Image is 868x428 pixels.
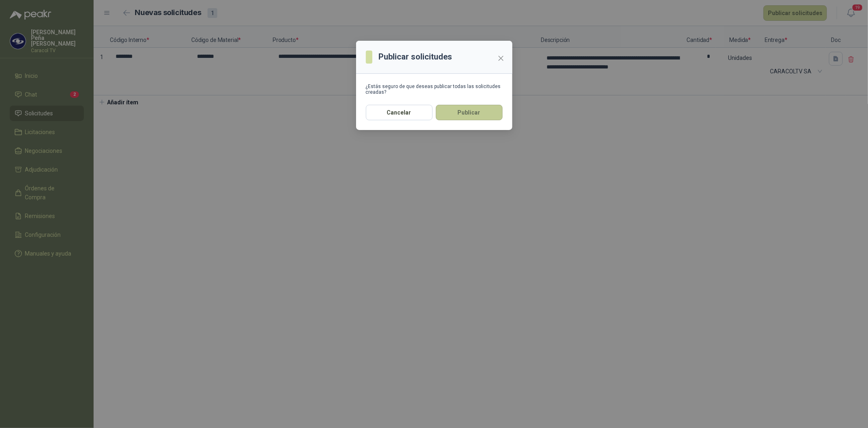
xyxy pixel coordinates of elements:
[366,84,503,95] div: ¿Estás seguro de que deseas publicar todas las solicitudes creadas?
[494,52,507,65] button: Close
[498,55,504,62] span: close
[436,105,503,120] button: Publicar
[366,105,433,120] button: Cancelar
[379,51,453,63] h3: Publicar solicitudes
